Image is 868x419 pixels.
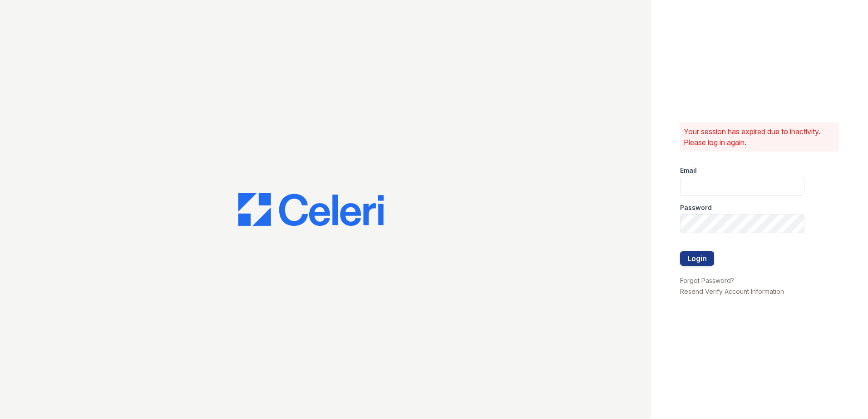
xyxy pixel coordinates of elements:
[680,251,714,266] button: Login
[680,166,697,175] label: Email
[680,203,712,212] label: Password
[680,277,734,284] a: Forgot Password?
[684,126,835,148] p: Your session has expired due to inactivity. Please log in again.
[680,287,784,295] a: Resend Verify Account Information
[238,193,384,226] img: CE_Logo_Blue-a8612792a0a2168367f1c8372b55b34899dd931a85d93a1a3d3e32e68fde9ad4.png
